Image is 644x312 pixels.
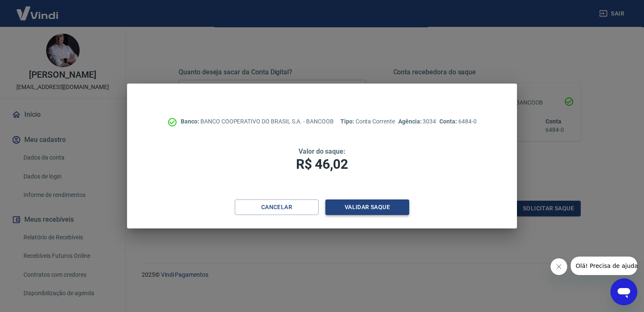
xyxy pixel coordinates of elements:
[325,199,409,215] button: Validar saque
[299,147,345,155] span: Valor do saque:
[610,278,637,305] iframe: Botão para abrir a janela de mensagens
[340,118,356,125] span: Tipo:
[551,258,567,275] iframe: Fechar mensagem
[181,118,200,125] span: Banco:
[340,117,395,126] p: Conta Corrente
[398,117,436,126] p: 3034
[439,117,476,126] p: 6484-0
[439,118,458,125] span: Conta:
[181,117,334,126] p: BANCO COOPERATIVO DO BRASIL S.A. - BANCOOB
[296,156,348,172] span: R$ 46,02
[398,118,423,125] span: Agência:
[5,6,70,13] span: Olá! Precisa de ajuda?
[571,257,637,275] iframe: Mensagem da empresa
[235,199,319,215] button: Cancelar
